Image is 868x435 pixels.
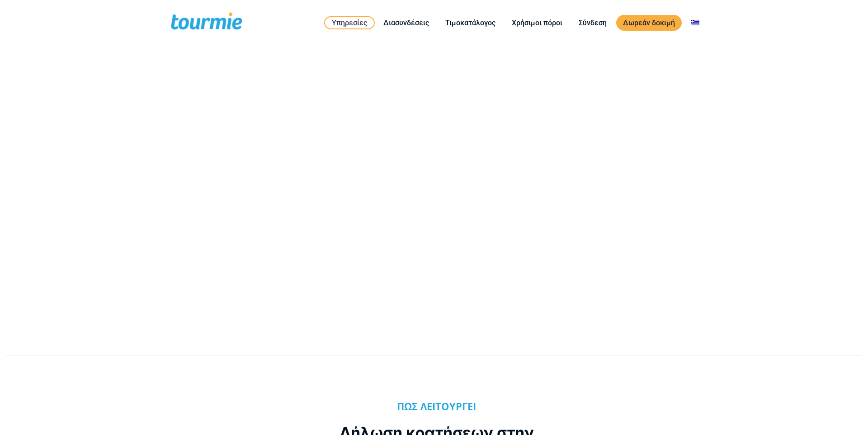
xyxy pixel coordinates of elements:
[505,17,569,28] a: Χρήσιμοι πόροι
[439,17,502,28] a: Τιμοκατάλογος
[572,17,613,28] a: Σύνδεση
[377,17,436,28] a: Διασυνδέσεις
[616,15,682,31] a: Δωρεάν δοκιμή
[397,399,476,413] b: ΠΩΣ ΛΕΙΤΟΥΡΓΕΙ
[324,16,375,29] a: Υπηρεσίες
